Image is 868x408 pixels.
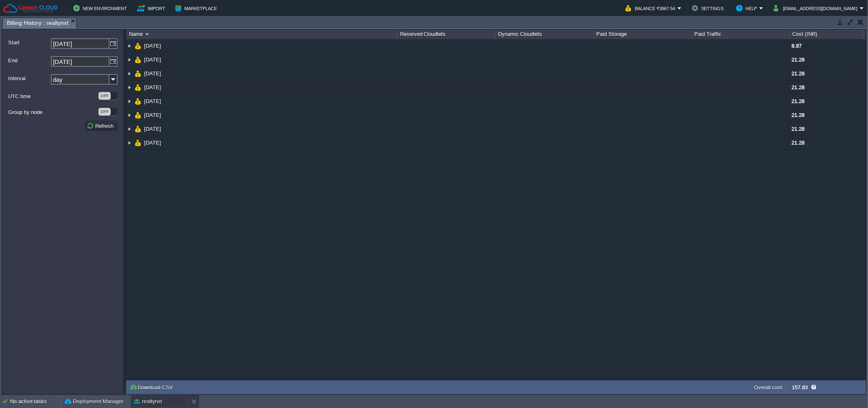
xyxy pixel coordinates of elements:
img: AMDAwAAAACH5BAEAAAAALAAAAAABAAEAAAICRAEAOw== [135,122,141,136]
img: AMDAwAAAACH5BAEAAAAALAAAAAABAAEAAAICRAEAOw== [145,33,149,35]
label: Overall cost : [754,384,786,390]
button: Settings [692,3,726,13]
button: Refresh [87,122,116,129]
button: realtynxt [134,397,162,406]
div: Paid Storage [594,29,691,39]
label: Start [8,38,50,47]
img: AMDAwAAAACH5BAEAAAAALAAAAAABAAEAAAICRAEAOw== [135,108,141,122]
a: [DATE] [143,70,162,77]
img: AMDAwAAAACH5BAEAAAAALAAAAAABAAEAAAICRAEAOw== [135,94,141,108]
img: AMDAwAAAACH5BAEAAAAALAAAAAABAAEAAAICRAEAOw== [135,136,141,149]
img: AMDAwAAAACH5BAEAAAAALAAAAAABAAEAAAICRAEAOw== [126,67,133,80]
label: Interval [8,74,50,83]
img: AMDAwAAAACH5BAEAAAAALAAAAAABAAEAAAICRAEAOw== [135,67,141,80]
span: 21.28 [791,70,805,77]
img: AMDAwAAAACH5BAEAAAAALAAAAAABAAEAAAICRAEAOw== [135,39,141,53]
span: 21.28 [791,140,805,146]
button: Download CSV [129,384,175,391]
div: Dynamic Cloudlets [496,29,593,39]
button: Balance ₹3967.54 [625,3,678,13]
a: [DATE] [143,98,162,105]
button: Import [137,3,168,13]
span: 8.87 [791,43,802,49]
div: Cost (INR) [790,29,863,39]
img: AMDAwAAAACH5BAEAAAAALAAAAAABAAEAAAICRAEAOw== [135,53,141,66]
img: AMDAwAAAACH5BAEAAAAALAAAAAABAAEAAAICRAEAOw== [126,122,133,136]
img: Cantech Cloud [3,3,58,13]
div: OFF [98,108,111,116]
button: [EMAIL_ADDRESS][DOMAIN_NAME] [774,3,860,13]
button: New Environment [73,3,129,13]
a: [DATE] [143,112,162,118]
div: Reserved Cloudlets [398,29,495,39]
label: End [8,56,50,65]
img: AMDAwAAAACH5BAEAAAAALAAAAAABAAEAAAICRAEAOw== [126,94,133,108]
div: No active tasks [10,395,61,408]
span: 21.28 [791,126,805,132]
div: OFF [98,92,111,100]
span: 21.28 [791,112,805,118]
label: UTC time [8,92,98,101]
img: AMDAwAAAACH5BAEAAAAALAAAAAABAAEAAAICRAEAOw== [135,81,141,94]
img: AMDAwAAAACH5BAEAAAAALAAAAAABAAEAAAICRAEAOw== [126,39,133,53]
span: 21.28 [791,57,805,63]
img: AMDAwAAAACH5BAEAAAAALAAAAAABAAEAAAICRAEAOw== [126,136,133,149]
img: AMDAwAAAACH5BAEAAAAALAAAAAABAAEAAAICRAEAOw== [126,81,133,94]
a: [DATE] [143,125,162,132]
button: Deployment Manager [65,397,123,406]
a: [DATE] [143,84,162,91]
span: 21.28 [791,98,805,104]
span: Billing History : realtynxt [7,18,68,28]
button: Marketplace [175,3,219,13]
label: 157.83 [792,384,808,390]
button: Help [736,3,759,13]
span: 21.28 [791,84,805,90]
img: AMDAwAAAACH5BAEAAAAALAAAAAABAAEAAAICRAEAOw== [126,53,133,66]
div: Paid Traffic [692,29,789,39]
div: Name [127,29,397,39]
img: AMDAwAAAACH5BAEAAAAALAAAAAABAAEAAAICRAEAOw== [126,108,133,122]
a: [DATE] [143,56,162,63]
label: Group by node [8,108,98,116]
a: [DATE] [143,42,162,49]
a: [DATE] [143,139,162,146]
